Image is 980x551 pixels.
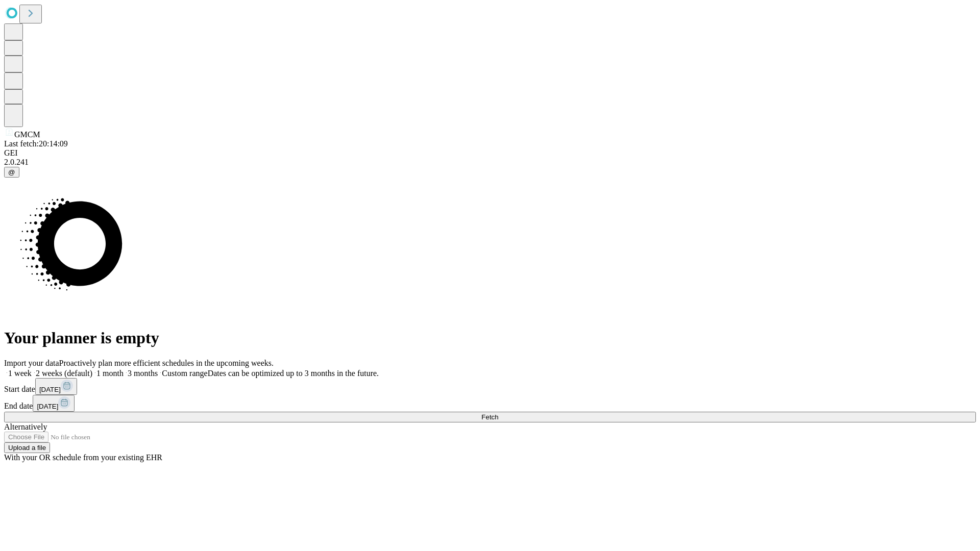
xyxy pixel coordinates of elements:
[8,369,32,378] span: 1 week
[36,369,92,378] span: 2 weeks (default)
[4,395,976,412] div: End date
[162,369,207,378] span: Custom range
[8,168,15,176] span: @
[481,413,498,421] span: Fetch
[14,130,40,139] span: GMCM
[59,359,274,367] span: Proactively plan more efficient schedules in the upcoming weeks.
[208,369,379,378] span: Dates can be optimized up to 3 months in the future.
[4,329,976,347] h1: Your planner is empty
[96,369,124,378] span: 1 month
[4,167,19,178] button: @
[33,395,75,412] button: [DATE]
[4,412,976,422] button: Fetch
[37,403,58,410] span: [DATE]
[4,359,59,367] span: Import your data
[128,369,158,378] span: 3 months
[4,442,50,453] button: Upload a file
[4,148,976,158] div: GEI
[4,453,162,462] span: With your OR schedule from your existing EHR
[4,139,68,148] span: Last fetch: 20:14:09
[4,378,976,395] div: Start date
[35,378,77,395] button: [DATE]
[4,158,976,167] div: 2.0.241
[4,422,47,431] span: Alternatively
[39,386,61,393] span: [DATE]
